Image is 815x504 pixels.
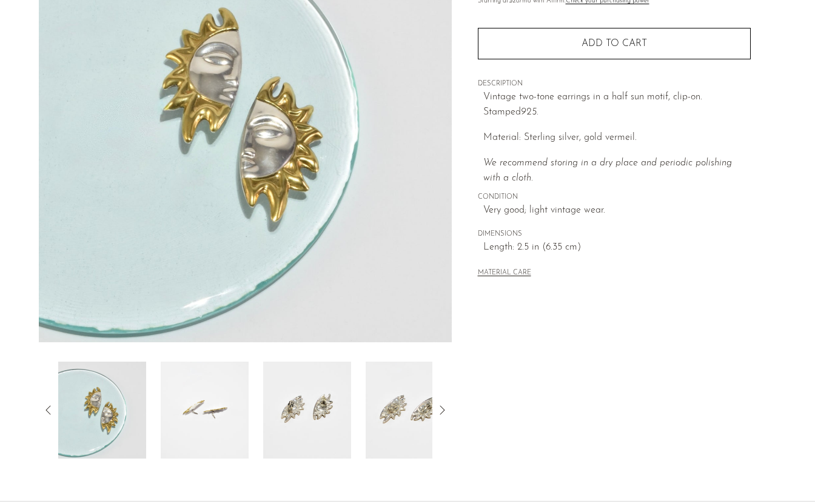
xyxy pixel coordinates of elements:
p: Vintage two-tone earrings in a half sun motif, clip-on. Stamped [483,90,751,121]
span: DIMENSIONS [478,229,751,240]
span: DESCRIPTION [478,79,751,90]
span: Very good; light vintage wear. [483,203,751,219]
p: Material: Sterling silver, gold vermeil. [483,130,751,146]
span: Length: 2.5 in (6.35 cm) [483,240,751,256]
i: We recommend storing in a dry place and periodic polishing with a cloth. [483,158,732,184]
img: Sun Statement Earrings [263,362,351,459]
span: Add to cart [582,39,647,48]
span: CONDITION [478,192,751,203]
button: Add to cart [478,28,751,59]
button: MATERIAL CARE [478,269,531,278]
img: Sun Statement Earrings [366,362,454,459]
img: Sun Statement Earrings [58,362,146,459]
img: Sun Statement Earrings [161,362,249,459]
em: 925. [521,107,538,117]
